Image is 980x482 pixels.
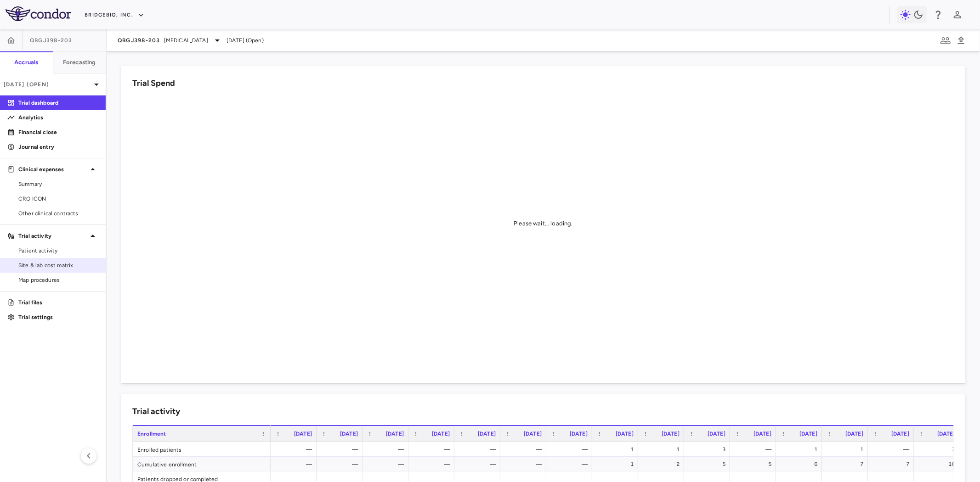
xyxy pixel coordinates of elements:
div: Please wait... loading. [514,219,572,228]
div: — [463,457,496,471]
div: Enrolled patients [133,442,271,456]
div: — [555,457,588,471]
span: [DATE] [799,431,817,437]
h6: Accruals [14,58,38,67]
p: Clinical expenses [18,165,87,174]
div: — [509,457,542,471]
div: 6 [784,457,817,471]
span: [DATE] [662,431,680,437]
span: QBGJ398-203 [30,37,73,44]
span: Enrollment [137,431,166,437]
div: 10 [922,457,955,471]
span: [DATE] [753,431,771,437]
div: — [325,457,358,471]
div: — [417,442,450,457]
span: Map procedures [18,276,98,284]
p: Trial files [18,298,98,307]
div: 1 [784,442,817,457]
h6: Trial activity [132,405,180,418]
div: — [325,442,358,457]
div: 1 [600,442,634,457]
p: Analytics [18,113,98,122]
div: Cumulative enrollment [133,457,271,471]
div: — [279,442,312,457]
span: Site & lab cost matrix [18,261,98,269]
span: [DATE] [616,431,634,437]
div: 7 [876,457,909,471]
div: 3 [692,442,725,457]
span: [DATE] [386,431,404,437]
span: [DATE] [937,431,955,437]
span: [DATE] [570,431,588,437]
div: 3 [922,442,955,457]
span: [DATE] (Open) [227,36,264,45]
span: Other clinical contracts [18,209,98,218]
span: Summary [18,180,98,188]
span: [DATE] [524,431,542,437]
div: — [876,442,909,457]
p: Trial settings [18,313,98,321]
span: [DATE] [340,431,358,437]
div: — [463,442,496,457]
div: 2 [646,457,680,471]
span: [DATE] [294,431,312,437]
p: Trial dashboard [18,99,98,107]
div: 7 [830,457,863,471]
div: — [738,442,771,457]
div: — [279,457,312,471]
div: 1 [646,442,680,457]
div: 1 [830,442,863,457]
div: — [417,457,450,471]
span: [MEDICAL_DATA] [164,36,208,45]
p: Trial activity [18,232,87,240]
span: [DATE] [708,431,725,437]
div: — [371,457,404,471]
button: BridgeBio, Inc. [85,8,144,22]
p: Financial close [18,128,98,136]
span: Patient activity [18,247,98,255]
h6: Forecasting [63,58,96,67]
div: — [555,442,588,457]
span: QBGJ398-203 [118,37,160,44]
span: [DATE] [478,431,496,437]
span: [DATE] [891,431,909,437]
span: [DATE] [432,431,450,437]
div: 5 [692,457,725,471]
span: [DATE] [845,431,863,437]
p: [DATE] (Open) [4,80,91,89]
span: CRO ICON [18,195,98,203]
div: 5 [738,457,771,471]
img: logo-full-SnFGN8VE.png [6,6,71,21]
p: Journal entry [18,143,98,151]
h6: Trial Spend [132,77,175,90]
div: — [371,442,404,457]
div: 1 [600,457,634,471]
div: — [509,442,542,457]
